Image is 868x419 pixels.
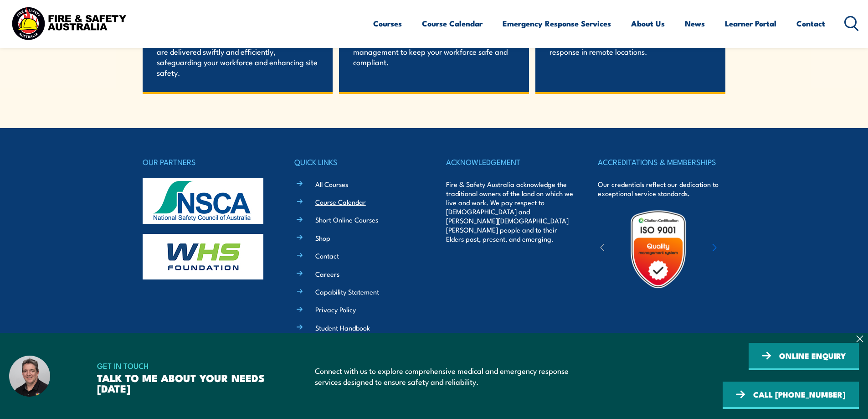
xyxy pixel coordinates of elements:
[685,11,705,36] a: News
[422,11,483,36] a: Course Calendar
[749,343,859,370] a: ONLINE ENQUIRY
[446,180,574,243] p: Fire & Safety Australia acknowledge the traditional owners of the land on which we live and work....
[143,234,263,279] img: whs-logo-footer
[796,11,825,36] a: Contact
[598,155,725,168] h4: ACCREDITATIONS & MEMBERSHIPS
[315,365,579,387] p: Connect with us to explore comprehensive medical and emergency response services designed to ensu...
[315,287,379,296] a: Capability Statement
[446,155,574,168] h4: ACKNOWLEDGEMENT
[315,269,339,279] a: Careers
[294,155,422,168] h4: QUICK LINKS
[315,215,378,224] a: Short Online Courses
[503,11,611,36] a: Emergency Response Services
[315,251,339,260] a: Contact
[315,233,330,243] a: Shop
[598,180,725,198] p: Our credentials reflect our dedication to exceptional service standards.
[373,11,402,36] a: Courses
[725,11,776,36] a: Learner Portal
[315,305,356,314] a: Privacy Policy
[699,233,778,265] img: ewpa-logo
[9,356,50,397] img: Dave – Fire and Safety Australia
[97,372,277,393] h3: TALK TO ME ABOUT YOUR NEEDS [DATE]
[618,209,698,289] img: Untitled design (19)
[143,155,270,168] h4: OUR PARTNERS
[97,359,277,372] span: GET IN TOUCH
[315,323,370,332] a: Student Handbook
[723,382,859,409] a: CALL [PHONE_NUMBER]
[631,11,665,36] a: About Us
[315,179,348,189] a: All Courses
[143,178,263,224] img: nsca-logo-footer
[315,197,366,207] a: Course Calendar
